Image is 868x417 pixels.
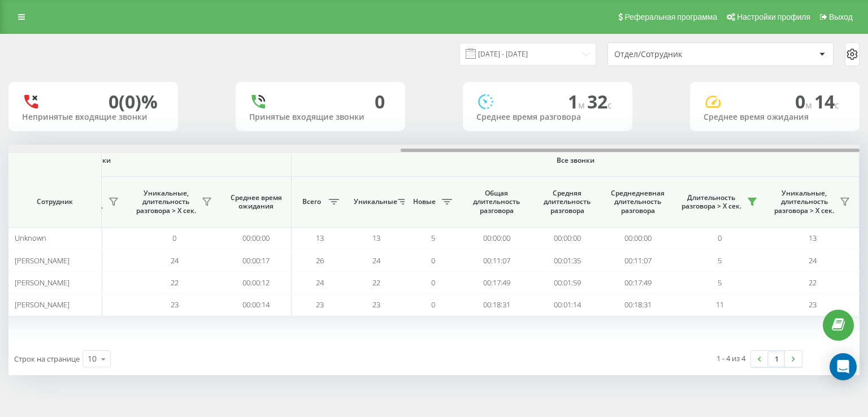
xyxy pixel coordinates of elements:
span: 1 [568,89,587,114]
td: 00:17:49 [461,272,532,294]
span: 22 [809,277,817,288]
td: 00:00:17 [221,249,292,271]
span: 13 [809,233,817,243]
span: 14 [814,89,839,114]
span: Уникальные, длительность разговора > Х сек. [133,189,198,215]
div: Принятые входящие звонки [249,112,392,122]
span: Длительность разговора > Х сек. [679,193,744,211]
span: Уникальные, длительность разговора > Х сек. [772,189,836,215]
span: 23 [316,299,324,310]
span: 23 [171,299,179,310]
span: м [578,99,587,111]
span: 5 [718,255,722,266]
td: 00:18:31 [602,294,673,316]
div: 0 [375,91,385,112]
div: 0 (0)% [108,91,158,112]
td: 00:00:14 [221,294,292,316]
td: 00:01:59 [532,272,602,294]
span: 22 [171,277,179,288]
span: 0 [431,299,435,310]
td: 00:00:00 [221,227,292,249]
td: 00:17:49 [602,272,673,294]
span: 32 [587,89,612,114]
span: Среднедневная длительность разговора [611,189,665,215]
span: 0 [172,233,176,243]
td: 00:00:12 [221,272,292,294]
td: 00:00:00 [532,227,602,249]
span: Сотрудник [18,197,92,206]
span: 23 [809,299,817,310]
span: [PERSON_NAME] [15,299,70,310]
span: Unknown [15,233,46,243]
span: Строк на странице [14,354,80,364]
span: [PERSON_NAME] [15,255,70,266]
td: 00:01:14 [532,294,602,316]
span: 24 [171,255,179,266]
span: c [607,99,612,111]
span: 24 [372,255,380,266]
div: Отдел/Сотрудник [614,50,749,59]
span: 23 [372,299,380,310]
span: м [805,99,814,111]
span: 13 [372,233,380,243]
span: 22 [372,277,380,288]
span: 24 [809,255,817,266]
span: 5 [431,233,435,243]
span: Уникальные [354,197,394,206]
span: Общая длительность разговора [470,189,523,215]
td: 00:18:31 [461,294,532,316]
div: 1 - 4 из 4 [717,353,745,364]
div: Среднее время ожидания [704,112,846,122]
span: 0 [431,277,435,288]
span: Реферальная программа [624,12,717,21]
a: 1 [768,351,785,367]
div: Среднее время разговора [476,112,619,122]
span: Выход [829,12,853,21]
td: 00:11:07 [602,249,673,271]
td: 00:11:07 [461,249,532,271]
div: Open Intercom Messenger [830,353,857,380]
span: Среднее время ожидания [229,193,283,211]
span: c [835,99,839,111]
span: 13 [316,233,324,243]
span: Новые [410,197,439,206]
span: [PERSON_NAME] [15,277,70,288]
span: 0 [795,89,814,114]
span: Настройки профиля [737,12,810,21]
span: 0 [431,255,435,266]
span: Все звонки [325,156,826,165]
td: 00:01:35 [532,249,602,271]
span: 11 [716,299,724,310]
td: 00:00:00 [461,227,532,249]
span: Всего [297,197,325,206]
span: 26 [316,255,324,266]
div: Непринятые входящие звонки [22,112,164,122]
span: Средняя длительность разговора [540,189,594,215]
span: 5 [718,277,722,288]
td: 00:00:00 [602,227,673,249]
span: 0 [718,233,722,243]
div: 10 [88,353,97,364]
span: 24 [316,277,324,288]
